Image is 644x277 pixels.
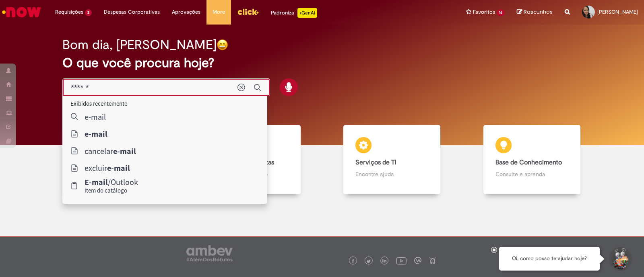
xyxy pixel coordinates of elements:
[55,8,83,16] span: Requisições
[495,170,568,178] p: Consulte e aprenda
[213,8,225,16] span: More
[62,38,217,52] h2: Bom dia, [PERSON_NAME]
[172,8,200,16] span: Aprovações
[429,257,436,264] img: logo_footer_naosei.png
[396,255,407,266] img: logo_footer_youtube.png
[597,8,638,15] span: [PERSON_NAME]
[608,247,632,271] button: Iniciar Conversa de Suporte
[414,257,421,264] img: logo_footer_workplace.png
[1,4,42,20] img: ServiceNow
[497,9,505,16] span: 16
[85,9,92,16] span: 2
[62,56,582,70] h2: O que você procura hoje?
[104,8,160,16] span: Despesas Corporativas
[217,39,228,51] img: happy-face.png
[351,259,355,263] img: logo_footer_facebook.png
[499,247,600,271] div: Oi, como posso te ajudar hoje?
[355,170,428,178] p: Encontre ajuda
[216,158,274,166] b: Catálogo de Ofertas
[517,8,553,16] a: Rascunhos
[495,158,562,166] b: Base de Conhecimento
[473,8,495,16] span: Favoritos
[297,8,317,18] p: +GenAi
[322,125,462,195] a: Serviços de TI Encontre ajuda
[237,6,259,18] img: click_logo_yellow_360x200.png
[271,8,317,18] div: Padroniza
[462,125,602,195] a: Base de Conhecimento Consulte e aprenda
[355,158,396,166] b: Serviços de TI
[367,259,371,263] img: logo_footer_twitter.png
[42,125,182,195] a: Tirar dúvidas Tirar dúvidas com Lupi Assist e Gen Ai
[186,245,233,261] img: logo_footer_ambev_rotulo_gray.png
[524,8,553,16] span: Rascunhos
[382,259,386,264] img: logo_footer_linkedin.png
